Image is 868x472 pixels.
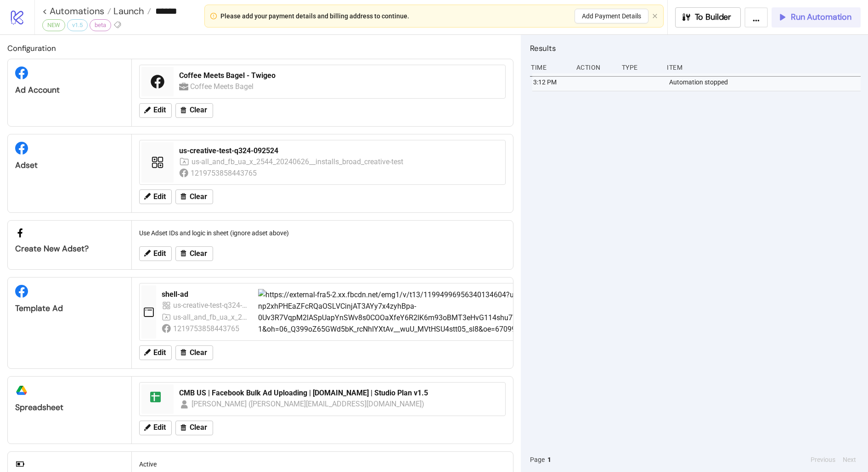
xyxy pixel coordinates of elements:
[67,19,88,31] div: v1.5
[162,289,251,300] div: shell-ad
[153,193,166,201] span: Edit
[173,311,247,323] div: us-all_and_fb_ua_x_2544_20240626__installs_broad_creative-test
[7,42,513,54] h2: Configuration
[190,193,207,201] span: Clear
[668,73,863,91] div: Automation stopped
[15,85,124,95] div: Ad Account
[15,244,124,254] div: Create new adset?
[139,189,172,204] button: Edit
[175,345,213,360] button: Clear
[530,42,861,54] h2: Results
[15,160,124,171] div: Adset
[179,146,500,156] div: us-creative-test-q324-092524
[175,421,213,435] button: Clear
[652,13,658,19] button: close
[173,300,247,311] div: us-creative-test-q324-092524
[791,12,851,22] span: Run Automation
[179,388,500,398] div: CMB US | Facebook Bulk Ad Uploading | [DOMAIN_NAME] | Studio Plan v1.5
[139,421,172,435] button: Edit
[530,59,569,76] div: Time
[744,7,768,28] button: ...
[545,455,554,465] button: 1
[575,59,614,76] div: Action
[695,12,732,22] span: To Builder
[111,5,144,17] span: Launch
[139,103,172,118] button: Edit
[135,224,509,242] div: Use Adset IDs and logic in sheet (ignore adset above)
[139,246,172,261] button: Edit
[42,19,65,31] div: NEW
[190,81,255,92] div: Coffee Meets Bagel
[179,71,500,81] div: Coffee Meets Bagel - Twigeo
[666,59,861,76] div: Item
[153,250,166,258] span: Edit
[175,189,213,204] button: Clear
[582,12,641,20] span: Add Payment Details
[153,349,166,357] span: Edit
[575,9,648,23] button: Add Payment Details
[192,156,404,167] div: us-all_and_fb_ua_x_2544_20240626__installs_broad_creative-test
[532,73,571,91] div: 3:12 PM
[173,323,241,334] div: 1219753858443765
[111,6,151,16] a: Launch
[90,19,111,31] div: beta
[139,345,172,360] button: Edit
[190,106,207,114] span: Clear
[153,423,166,432] span: Edit
[175,103,213,118] button: Clear
[840,455,859,465] button: Next
[15,303,124,314] div: Template Ad
[42,6,111,16] a: < Automations
[175,246,213,261] button: Clear
[153,106,166,114] span: Edit
[220,11,409,21] div: Please add your payment details and billing address to continue.
[190,250,207,258] span: Clear
[210,13,217,19] span: exclamation-circle
[808,455,838,465] button: Previous
[772,7,861,28] button: Run Automation
[621,59,660,76] div: Type
[530,455,545,465] span: Page
[191,167,258,179] div: 1219753858443765
[15,402,124,413] div: Spreadsheet
[190,349,207,357] span: Clear
[190,423,207,432] span: Clear
[675,7,741,28] button: To Builder
[192,398,425,410] div: [PERSON_NAME] ([PERSON_NAME][EMAIL_ADDRESS][DOMAIN_NAME])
